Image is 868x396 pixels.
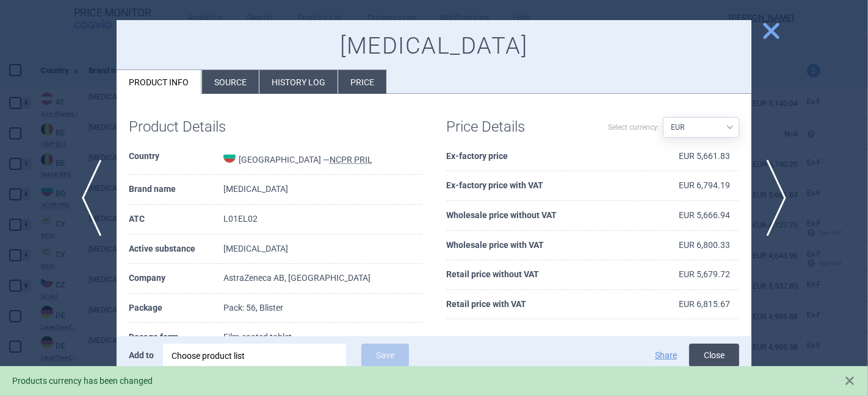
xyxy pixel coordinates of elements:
td: EUR 6,794.19 [645,171,739,201]
th: Active substance [129,235,223,264]
th: Brand name [129,175,223,205]
li: Source [202,70,259,94]
th: Dosage form [129,323,223,353]
td: EUR 6,800.33 [645,231,739,261]
td: [MEDICAL_DATA] [223,235,422,264]
td: [MEDICAL_DATA] [223,175,422,205]
th: Package [129,294,223,324]
th: Country [129,142,223,175]
td: EUR 5,679.72 [645,260,739,290]
button: Share [655,351,677,359]
td: AstraZeneca AB, [GEOGRAPHIC_DATA] [223,264,422,294]
p: Add to [129,344,154,367]
abbr: NCPR PRIL — National Council on Prices and Reimbursement of Medicinal Products, Bulgaria. Registe... [330,155,372,164]
label: Select currency: [608,117,659,138]
td: L01EL02 [223,205,422,235]
th: ATC [129,205,223,235]
h1: [MEDICAL_DATA] [129,32,739,60]
td: Pack: 56, Blister [223,294,422,324]
td: EUR 5,661.83 [645,142,739,172]
th: Retail price without VAT [446,260,645,290]
img: Bulgaria [223,150,236,163]
h1: Price Details [446,118,593,136]
th: Retail price with VAT [446,290,645,320]
h1: Product Details [129,118,275,136]
th: Company [129,264,223,294]
li: Price [338,70,386,94]
div: Products currency has been changed [12,375,831,387]
th: Ex-factory price [446,142,645,172]
td: Film-coated tablet [223,323,422,353]
button: Close [689,344,739,367]
li: History log [259,70,338,94]
td: [GEOGRAPHIC_DATA] — [223,142,422,175]
th: Ex-factory price with VAT [446,171,645,201]
button: Save [361,344,409,367]
th: Wholesale price with VAT [446,231,645,261]
div: Choose product list [163,344,346,368]
th: Wholesale price without VAT [446,201,645,231]
td: EUR 6,815.67 [645,290,739,320]
div: Choose product list [172,344,338,368]
li: Product info [117,70,201,94]
td: EUR 5,666.94 [645,201,739,231]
